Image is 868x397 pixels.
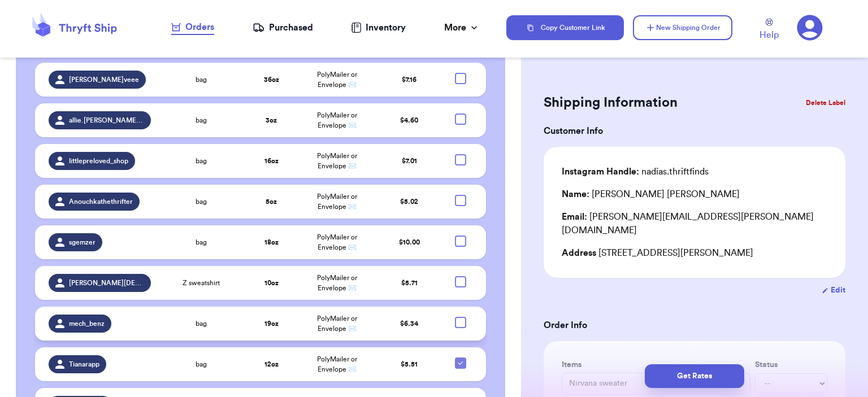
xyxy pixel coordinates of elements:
[562,165,709,178] div: nadias.thriftfinds
[759,28,779,42] span: Help
[544,124,845,138] h3: Customer Info
[399,239,420,246] span: $ 10.00
[562,212,587,221] span: Email:
[645,364,744,388] button: Get Rates
[562,187,740,201] div: [PERSON_NAME] [PERSON_NAME]
[444,21,480,34] div: More
[400,320,418,327] span: $ 6.34
[196,360,207,369] span: bag
[801,90,850,115] button: Delete Label
[317,112,357,129] span: PolyMailer or Envelope ✉️
[171,20,214,34] div: Orders
[317,193,357,210] span: PolyMailer or Envelope ✉️
[562,210,827,237] div: [PERSON_NAME][EMAIL_ADDRESS][PERSON_NAME][DOMAIN_NAME]
[317,71,357,88] span: PolyMailer or Envelope ✉️
[69,116,144,125] span: allie.[PERSON_NAME].thrifts
[759,19,779,42] a: Help
[317,152,357,169] span: PolyMailer or Envelope ✉️
[351,21,406,34] a: Inventory
[400,198,418,205] span: $ 5.02
[401,361,418,368] span: $ 5.51
[196,319,207,328] span: bag
[171,20,214,35] a: Orders
[562,248,596,258] span: Address
[317,315,357,332] span: PolyMailer or Envelope ✉️
[264,158,279,164] strong: 16 oz
[264,361,279,368] strong: 12 oz
[253,21,313,34] a: Purchased
[317,234,357,251] span: PolyMailer or Envelope ✉️
[69,278,144,287] span: [PERSON_NAME][DEMOGRAPHIC_DATA][DOMAIN_NAME]_
[69,156,128,165] span: littlepreloved_shop
[196,116,207,125] span: bag
[69,319,105,328] span: mech_benz
[562,190,589,199] span: Name:
[317,274,357,291] span: PolyMailer or Envelope ✉️
[562,167,639,176] span: Instagram Handle:
[196,156,207,165] span: bag
[506,15,624,40] button: Copy Customer Link
[562,246,827,260] div: [STREET_ADDRESS][PERSON_NAME]
[69,75,139,84] span: [PERSON_NAME]veee
[196,75,207,84] span: bag
[822,285,845,296] button: Edit
[317,356,357,373] span: PolyMailer or Envelope ✉️
[544,94,678,112] h2: Shipping Information
[69,360,99,369] span: Tianarapp
[264,239,279,246] strong: 18 oz
[264,76,279,83] strong: 36 oz
[402,158,417,164] span: $ 7.01
[266,117,277,124] strong: 3 oz
[264,320,279,327] strong: 19 oz
[196,197,207,206] span: bag
[69,197,133,206] span: Anouchkathethrifter
[196,238,207,247] span: bag
[633,15,732,40] button: New Shipping Order
[264,280,279,286] strong: 10 oz
[266,198,277,205] strong: 5 oz
[401,280,418,286] span: $ 5.71
[402,76,416,83] span: $ 7.16
[400,117,418,124] span: $ 4.60
[69,238,96,247] span: sgemzer
[183,278,220,287] span: Z sweatshirt
[544,319,845,332] h3: Order Info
